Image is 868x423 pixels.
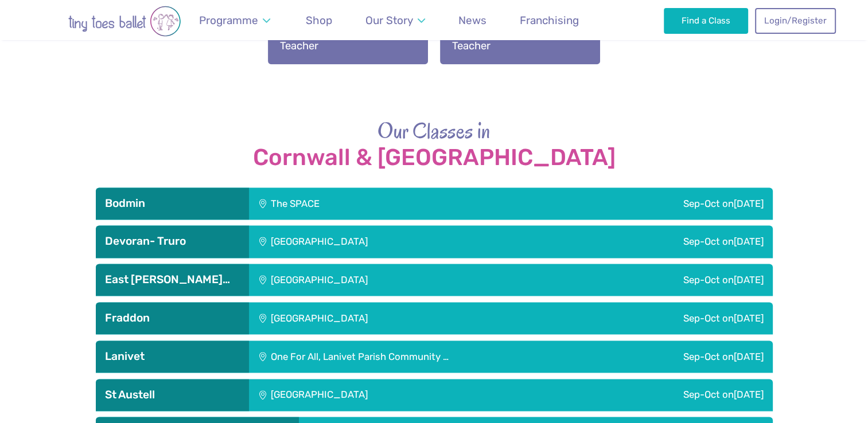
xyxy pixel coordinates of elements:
span: Franchising [520,14,579,27]
h3: East [PERSON_NAME]… [105,273,240,287]
span: [DATE] [734,351,764,362]
a: Login/Register [755,8,835,33]
a: Our Story [360,7,430,34]
div: The SPACE [249,187,484,220]
div: Sep-Oct on [605,340,773,373]
span: Our Classes in [377,116,491,146]
span: News [458,14,486,27]
span: [DATE] [734,236,764,247]
div: Sep-Oct on [545,264,773,296]
a: News [453,7,492,34]
span: [DATE] [734,274,764,285]
span: Shop [306,14,332,27]
div: Sep-Oct on [484,187,773,220]
span: Teacher [280,40,318,52]
a: Programme [194,7,276,34]
span: [DATE] [734,312,764,324]
strong: Cornwall & [GEOGRAPHIC_DATA] [96,145,773,170]
div: Sep-Oct on [545,302,773,334]
span: Our Story [365,14,413,27]
div: Sep-Oct on [545,225,773,257]
div: [GEOGRAPHIC_DATA] [249,379,545,411]
div: [GEOGRAPHIC_DATA] [249,225,545,257]
span: Programme [199,14,258,27]
h3: Fraddon [105,311,240,325]
span: [DATE] [734,389,764,400]
h3: Bodmin [105,197,240,210]
h3: St Austell [105,388,240,402]
span: Teacher [452,40,491,52]
h3: Devoran- Truro [105,234,240,248]
h3: Lanivet [105,350,240,363]
div: Sep-Oct on [545,379,773,411]
div: One For All, Lanivet Parish Community … [249,340,605,373]
div: [GEOGRAPHIC_DATA] [249,302,545,334]
a: Shop [301,7,338,34]
a: Franchising [515,7,585,34]
span: [DATE] [734,198,764,209]
img: tiny toes ballet [33,6,216,37]
a: Find a Class [664,8,748,33]
div: [GEOGRAPHIC_DATA] [249,264,545,296]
